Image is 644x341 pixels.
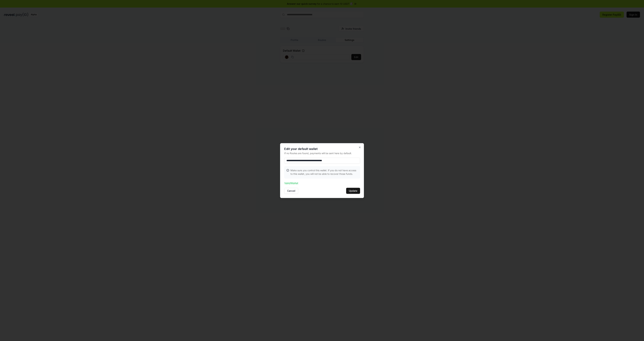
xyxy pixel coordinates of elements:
h2: Edit your default wallet [284,147,360,150]
button: Update [346,188,360,194]
p: Make sure you control this wallet. If you do not have access to this wallet, you will not be able... [290,168,358,175]
button: Cancel [284,188,298,194]
p: Valid Wallet [284,181,360,185]
p: If no Routes are found, payments will be sent here by default. [284,151,360,155]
